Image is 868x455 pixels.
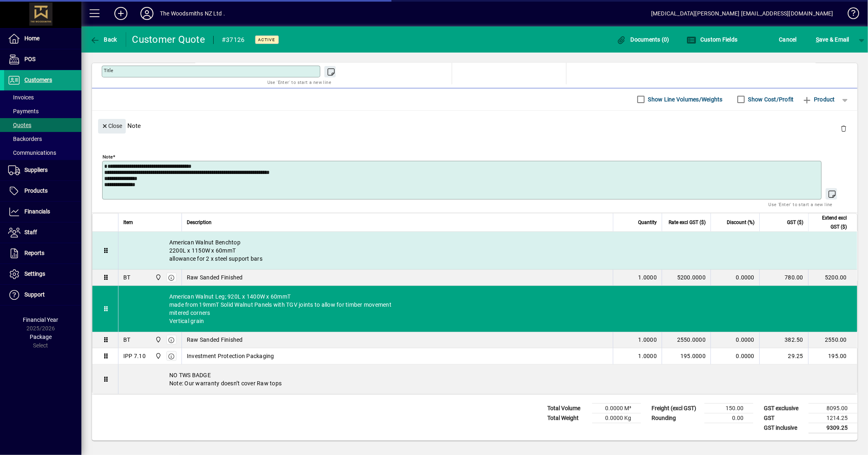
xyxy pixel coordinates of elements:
[4,181,81,201] a: Products
[667,352,706,360] div: 195.0000
[760,423,809,433] td: GST inclusive
[4,132,81,146] a: Backorders
[108,6,134,21] button: Add
[8,149,56,156] span: Communications
[809,423,857,433] td: 9309.25
[134,6,160,21] button: Profile
[647,95,723,103] label: Show Line Volumes/Weights
[24,56,35,62] span: POS
[727,218,754,227] span: Discount (%)
[808,270,857,286] td: 5200.00
[30,334,52,340] span: Package
[4,49,81,70] a: POS
[812,32,853,47] button: Save & Email
[258,37,275,42] span: Active
[4,222,81,243] a: Staff
[81,32,126,47] app-page-header-button: Back
[787,218,803,227] span: GST ($)
[92,111,857,141] div: Note
[24,291,45,298] span: Support
[132,33,206,46] div: Customer Quote
[24,208,50,215] span: Financials
[834,125,853,132] app-page-header-button: Delete
[88,32,119,47] button: Back
[187,352,274,360] span: Investment Protection Packaging
[267,77,331,87] mat-hint: Use 'Enter' to start a new line
[647,413,704,423] td: Rounding
[638,352,657,360] span: 1.0000
[759,332,808,348] td: 382.50
[23,317,59,323] span: Financial Year
[8,108,39,114] span: Payments
[543,413,592,423] td: Total Weight
[711,332,759,348] td: 0.0000
[834,119,853,138] button: Delete
[638,336,657,344] span: 1.0000
[118,286,857,332] div: American Walnut Leg; 920L x 1400W x 60mmT made from 19mmT Solid Walnut Panels with TGV joints to ...
[4,264,81,284] a: Settings
[808,348,857,365] td: 195.00
[711,348,759,365] td: 0.0000
[123,273,131,281] div: BT
[24,229,37,235] span: Staff
[759,270,808,286] td: 780.00
[747,95,794,103] label: Show Cost/Profit
[153,273,162,282] span: The Woodsmiths
[769,200,833,209] mat-hint: Use 'Enter' to start a new line
[4,160,81,180] a: Suppliers
[667,273,706,281] div: 5200.0000
[104,68,113,73] mat-label: Title
[160,7,225,20] div: The Woodsmiths NZ Ltd .
[24,187,48,194] span: Products
[614,32,671,47] button: Documents (0)
[24,167,48,173] span: Suppliers
[4,29,81,49] a: Home
[8,122,31,128] span: Quotes
[704,413,753,423] td: 0.00
[617,36,669,43] span: Documents (0)
[103,154,113,159] mat-label: Note
[123,336,131,344] div: BT
[816,36,819,43] span: S
[24,250,44,256] span: Reports
[187,218,212,227] span: Description
[777,32,799,47] button: Cancel
[8,94,34,101] span: Invoices
[687,36,738,43] span: Custom Fields
[4,104,81,118] a: Payments
[4,243,81,264] a: Reports
[651,7,833,20] div: [MEDICAL_DATA][PERSON_NAME] [EMAIL_ADDRESS][DOMAIN_NAME]
[760,403,809,413] td: GST exclusive
[813,213,847,231] span: Extend excl GST ($)
[809,403,857,413] td: 8095.00
[816,33,849,46] span: ave & Email
[90,36,117,43] span: Back
[4,202,81,222] a: Financials
[669,218,706,227] span: Rate excl GST ($)
[759,348,808,365] td: 29.25
[24,77,52,83] span: Customers
[8,136,42,142] span: Backorders
[153,352,162,360] span: The Woodsmiths
[222,33,245,46] div: #37126
[187,336,243,344] span: Raw Sanded Finished
[638,218,657,227] span: Quantity
[4,118,81,132] a: Quotes
[592,413,641,423] td: 0.0000 Kg
[647,403,704,413] td: Freight (excl GST)
[4,285,81,305] a: Support
[4,146,81,160] a: Communications
[808,332,857,348] td: 2550.00
[798,92,839,107] button: Product
[760,413,809,423] td: GST
[123,218,133,227] span: Item
[638,273,657,281] span: 1.0000
[802,93,835,106] span: Product
[96,122,128,129] app-page-header-button: Close
[98,119,126,134] button: Close
[667,336,706,344] div: 2550.0000
[24,35,39,42] span: Home
[704,403,753,413] td: 150.00
[592,403,641,413] td: 0.0000 M³
[153,335,162,344] span: The Woodsmiths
